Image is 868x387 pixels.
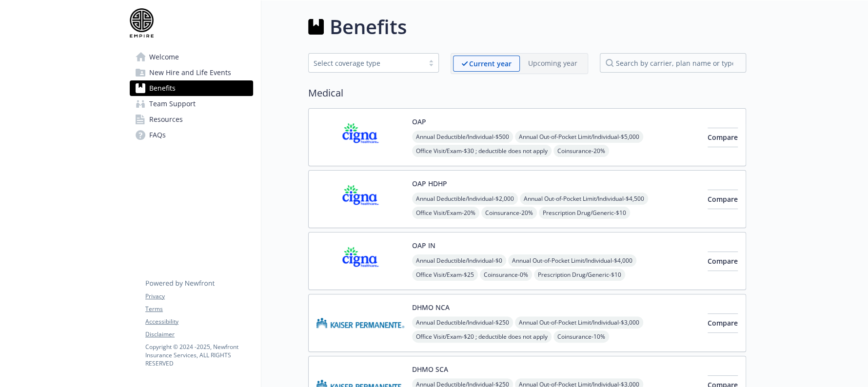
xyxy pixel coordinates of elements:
[708,133,738,142] span: Compare
[145,330,253,339] a: Disclaimer
[412,178,447,189] button: OAP HDHP
[480,269,532,281] span: Coinsurance - 0%
[314,58,419,68] div: Select coverage type
[145,343,253,368] p: Copyright © 2024 - 2025 , Newfront Insurance Services, ALL RIGHTS RESERVED
[412,269,478,281] span: Office Visit/Exam - $25
[708,194,738,204] span: Compare
[539,207,630,219] span: Prescription Drug/Generic - $10
[412,364,448,374] button: DHMO SCA
[708,256,738,266] span: Compare
[145,305,253,313] a: Terms
[708,190,738,209] button: Compare
[412,116,426,127] button: OAP
[130,127,253,143] a: FAQs
[508,254,636,267] span: Annual Out-of-Pocket Limit/Individual - $4,000
[708,128,738,147] button: Compare
[412,330,552,343] span: Office Visit/Exam - $20 ; deductible does not apply
[412,193,518,205] span: Annual Deductible/Individual - $2,000
[412,254,506,267] span: Annual Deductible/Individual - $0
[412,145,552,157] span: Office Visit/Exam - $30 ; deductible does not apply
[412,240,435,251] button: OAP IN
[534,269,625,281] span: Prescription Drug/Generic - $10
[130,80,253,96] a: Benefits
[149,112,183,127] span: Resources
[130,96,253,112] a: Team Support
[600,53,746,73] input: search by carrier, plan name or type
[316,116,404,158] img: CIGNA carrier logo
[515,131,643,143] span: Annual Out-of-Pocket Limit/Individual - $5,000
[149,96,196,112] span: Team Support
[708,313,738,333] button: Compare
[130,65,253,80] a: New Hire and Life Events
[330,12,407,41] h1: Benefits
[481,207,537,219] span: Coinsurance - 20%
[308,86,746,100] h2: Medical
[316,240,404,282] img: CIGNA carrier logo
[145,292,253,301] a: Privacy
[130,112,253,127] a: Resources
[708,252,738,271] button: Compare
[553,330,609,343] span: Coinsurance - 10%
[130,49,253,65] a: Welcome
[412,316,513,329] span: Annual Deductible/Individual - $250
[708,318,738,328] span: Compare
[412,302,450,312] button: DHMO NCA
[412,207,479,219] span: Office Visit/Exam - 20%
[149,49,179,65] span: Welcome
[149,65,231,80] span: New Hire and Life Events
[528,58,577,68] p: Upcoming year
[520,193,648,205] span: Annual Out-of-Pocket Limit/Individual - $4,500
[515,316,643,329] span: Annual Out-of-Pocket Limit/Individual - $3,000
[520,56,586,72] span: Upcoming year
[316,178,404,220] img: CIGNA carrier logo
[316,302,404,344] img: Kaiser Permanente Insurance Company carrier logo
[469,58,512,69] p: Current year
[145,317,253,326] a: Accessibility
[149,80,176,96] span: Benefits
[149,127,166,143] span: FAQs
[412,131,513,143] span: Annual Deductible/Individual - $500
[553,145,609,157] span: Coinsurance - 20%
